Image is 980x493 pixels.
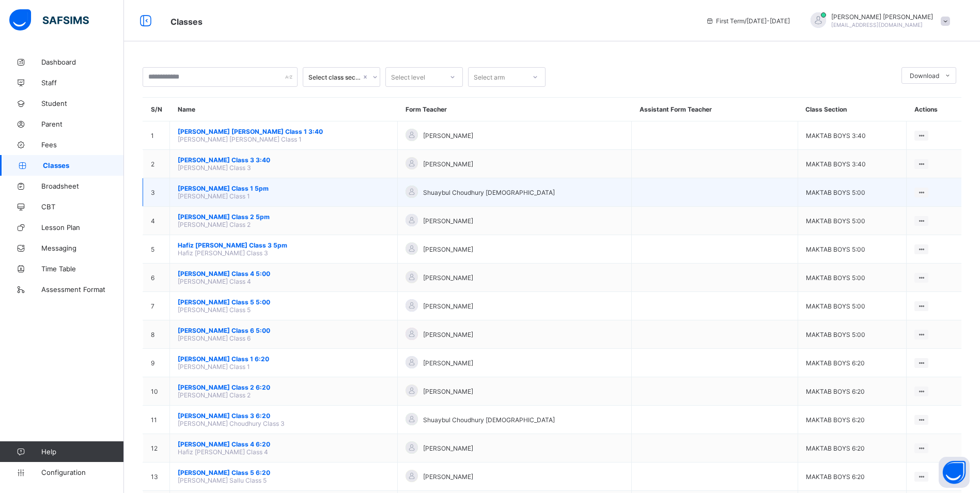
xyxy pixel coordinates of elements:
span: Staff [41,79,124,87]
button: Open asap [939,457,970,488]
span: MAKTAB BOYS 5:00 [806,245,865,253]
span: [PERSON_NAME] Class 3 3:40 [178,156,390,164]
span: MAKTAB BOYS 6:20 [806,444,865,452]
span: [PERSON_NAME] Class 2 6:20 [178,383,390,391]
span: Classes [170,17,203,27]
span: Dashboard [41,58,124,66]
td: 5 [143,235,170,264]
td: 10 [143,377,170,406]
span: [PERSON_NAME] Class 5 [178,306,251,314]
span: MAKTAB BOYS 5:00 [806,217,865,225]
span: [PERSON_NAME] Class 5 5:00 [178,298,390,306]
span: MAKTAB BOYS 5:00 [806,189,865,196]
span: Fees [41,141,124,149]
span: Download [910,72,939,80]
th: Assistant Form Teacher [632,98,798,121]
div: Select level [391,67,425,87]
span: CBT [41,203,124,211]
div: Select class section [308,73,361,81]
th: Actions [907,98,961,121]
span: [PERSON_NAME] [PERSON_NAME] [831,13,933,21]
span: MAKTAB BOYS 6:20 [806,359,865,367]
span: [PERSON_NAME] [423,331,473,338]
span: [PERSON_NAME] Class 4 5:00 [178,270,390,278]
span: Help [41,448,123,456]
span: MAKTAB BOYS 6:20 [806,416,865,424]
span: [PERSON_NAME] [423,245,473,253]
span: [PERSON_NAME] Class 6 [178,334,251,342]
span: Assessment Format [41,285,124,294]
span: [PERSON_NAME] Class 3 6:20 [178,412,390,420]
span: MAKTAB BOYS 5:00 [806,302,865,310]
div: Select arm [474,67,505,87]
span: [PERSON_NAME] Class 4 [178,278,251,285]
span: [PERSON_NAME] [PERSON_NAME] Class 1 [178,135,302,143]
th: S/N [143,98,170,121]
span: Shuaybul Choudhury [DEMOGRAPHIC_DATA] [423,189,555,196]
span: [PERSON_NAME] [423,274,473,282]
span: Student [41,99,124,107]
span: Hafiz [PERSON_NAME] Class 4 [178,448,268,456]
span: MAKTAB BOYS 5:00 [806,274,865,282]
td: 1 [143,121,170,150]
span: MAKTAB BOYS 3:40 [806,160,866,168]
span: [PERSON_NAME] [423,217,473,225]
span: MAKTAB BOYS 6:20 [806,473,865,481]
span: [EMAIL_ADDRESS][DOMAIN_NAME] [831,22,923,28]
span: session/term information [706,17,790,25]
td: 13 [143,463,170,491]
span: [PERSON_NAME] Class 2 [178,221,251,228]
span: [PERSON_NAME] Class 6 5:00 [178,327,390,334]
td: 4 [143,207,170,235]
span: [PERSON_NAME] [423,160,473,168]
span: [PERSON_NAME] Class 1 [178,363,250,371]
th: Name [170,98,398,121]
span: [PERSON_NAME] [PERSON_NAME] Class 1 3:40 [178,128,390,135]
span: Hafiz [PERSON_NAME] Class 3 [178,249,268,257]
span: Messaging [41,244,124,252]
span: [PERSON_NAME] Choudhury Class 3 [178,420,285,427]
td: 11 [143,406,170,434]
span: Parent [41,120,124,128]
td: 2 [143,150,170,178]
span: [PERSON_NAME] Class 5 6:20 [178,469,390,476]
span: [PERSON_NAME] [423,444,473,452]
span: Lesson Plan [41,223,124,232]
span: [PERSON_NAME] Sallu Class 5 [178,476,267,484]
span: [PERSON_NAME] Class 3 [178,164,251,172]
span: [PERSON_NAME] Class 2 5pm [178,213,390,221]
span: [PERSON_NAME] [423,302,473,310]
span: MAKTAB BOYS 5:00 [806,331,865,338]
th: Class Section [798,98,907,121]
span: Time Table [41,265,124,273]
div: AbdulazizRavat [800,12,955,29]
span: [PERSON_NAME] [423,388,473,395]
td: 12 [143,434,170,463]
span: [PERSON_NAME] Class 1 5pm [178,184,390,192]
span: Shuaybul Choudhury [DEMOGRAPHIC_DATA] [423,416,555,424]
span: [PERSON_NAME] Class 2 [178,391,251,399]
td: 8 [143,320,170,349]
td: 7 [143,292,170,320]
span: Broadsheet [41,182,124,190]
td: 9 [143,349,170,377]
img: safsims [9,9,89,31]
span: [PERSON_NAME] Class 4 6:20 [178,440,390,448]
span: MAKTAB BOYS 3:40 [806,132,866,140]
span: Classes [43,161,124,170]
span: [PERSON_NAME] [423,359,473,367]
th: Form Teacher [398,98,632,121]
span: [PERSON_NAME] [423,473,473,481]
td: 6 [143,264,170,292]
span: Hafiz [PERSON_NAME] Class 3 5pm [178,241,390,249]
span: [PERSON_NAME] [423,132,473,140]
span: Configuration [41,468,123,476]
span: [PERSON_NAME] Class 1 6:20 [178,355,390,363]
span: MAKTAB BOYS 6:20 [806,388,865,395]
span: [PERSON_NAME] Class 1 [178,192,250,200]
td: 3 [143,178,170,207]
